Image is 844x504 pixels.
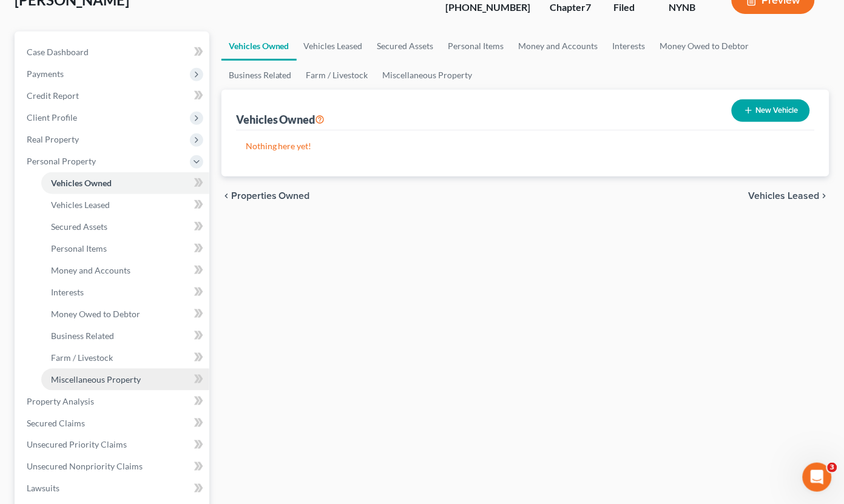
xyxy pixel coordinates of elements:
[669,1,712,15] div: NYNB
[41,369,209,391] a: Miscellaneous Property
[221,32,297,61] a: Vehicles Owned
[41,325,209,347] a: Business Related
[231,191,310,201] span: Properties Owned
[51,221,107,232] span: Secured Assets
[41,281,209,303] a: Interests
[246,140,805,152] p: Nothing here yet!
[27,440,127,450] span: Unsecured Priority Claims
[51,243,107,254] span: Personal Items
[370,32,441,61] a: Secured Assets
[41,260,209,281] a: Money and Accounts
[221,191,231,201] i: chevron_left
[27,483,59,494] span: Lawsuits
[17,391,209,412] a: Property Analysis
[749,191,820,201] span: Vehicles Leased
[17,41,209,63] a: Case Dashboard
[51,287,84,297] span: Interests
[51,309,140,319] span: Money Owed to Debtor
[17,85,209,107] a: Credit Report
[51,374,141,385] span: Miscellaneous Property
[511,32,606,61] a: Money and Accounts
[17,412,209,434] a: Secured Claims
[27,69,64,79] span: Payments
[299,61,376,90] a: Farm / Livestock
[820,191,829,201] i: chevron_right
[27,134,79,144] span: Real Property
[236,112,325,127] div: Vehicles Owned
[27,112,77,123] span: Client Profile
[41,347,209,369] a: Farm / Livestock
[41,238,209,260] a: Personal Items
[51,331,114,341] span: Business Related
[749,191,829,201] button: Vehicles Leased chevron_right
[445,1,530,15] div: [PHONE_NUMBER]
[27,156,96,166] span: Personal Property
[17,456,209,478] a: Unsecured Nonpriority Claims
[550,1,594,15] div: Chapter
[653,32,757,61] a: Money Owed to Debtor
[27,462,143,472] span: Unsecured Nonpriority Claims
[221,191,310,201] button: chevron_left Properties Owned
[27,418,85,428] span: Secured Claims
[376,61,480,90] a: Miscellaneous Property
[27,90,79,101] span: Credit Report
[41,194,209,216] a: Vehicles Leased
[828,463,837,472] span: 3
[221,61,299,90] a: Business Related
[27,47,89,57] span: Case Dashboard
[297,32,370,61] a: Vehicles Leased
[803,463,832,492] iframe: Intercom live chat
[51,178,112,188] span: Vehicles Owned
[17,478,209,500] a: Lawsuits
[441,32,511,61] a: Personal Items
[51,265,130,275] span: Money and Accounts
[732,99,810,122] button: New Vehicle
[586,1,591,13] span: 7
[51,200,110,210] span: Vehicles Leased
[41,303,209,325] a: Money Owed to Debtor
[41,216,209,238] a: Secured Assets
[51,352,113,363] span: Farm / Livestock
[27,396,94,406] span: Property Analysis
[606,32,653,61] a: Interests
[613,1,649,15] div: Filed
[41,172,209,194] a: Vehicles Owned
[17,434,209,456] a: Unsecured Priority Claims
